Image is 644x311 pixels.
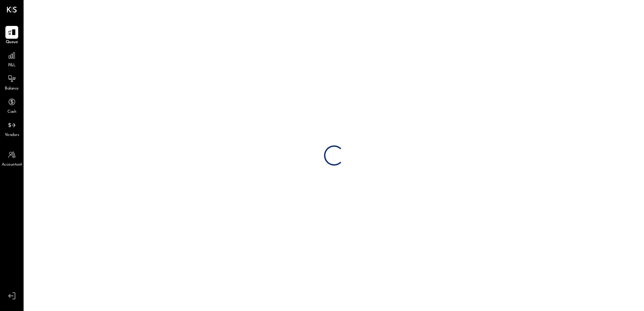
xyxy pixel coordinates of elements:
span: Queue [6,39,18,45]
span: P&L [8,63,16,69]
a: Vendors [0,119,23,138]
span: Cash [7,109,16,115]
span: Accountant [2,162,22,168]
a: Cash [0,96,23,115]
span: Balance [5,86,19,92]
a: Accountant [0,148,23,168]
span: Vendors [5,132,19,138]
a: Queue [0,26,23,45]
a: P&L [0,49,23,69]
a: Balance [0,72,23,92]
